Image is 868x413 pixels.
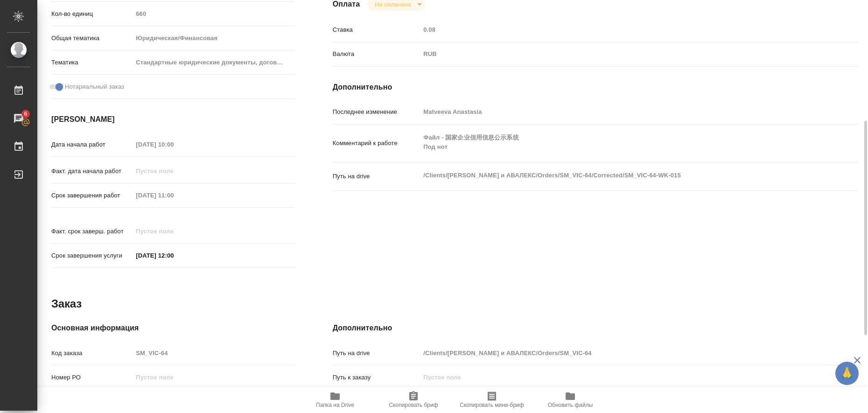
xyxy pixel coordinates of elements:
[51,9,133,19] p: Кол-во единиц
[133,7,295,21] input: Пустое поле
[51,114,295,125] h4: [PERSON_NAME]
[51,34,133,43] p: Общая тематика
[420,168,814,183] textarea: /Clients/[PERSON_NAME] и АВАЛЕКС/Orders/SM_VIC-64/Corrected/SM_VIC-64-WK-015
[133,30,295,46] div: Юридическая/Финансовая
[133,55,295,70] div: Стандартные юридические документы, договоры, уставы
[420,46,814,62] div: RUB
[51,191,133,200] p: Срок завершения работ
[133,346,295,360] input: Пустое поле
[333,49,420,59] p: Валюта
[51,251,133,260] p: Срок завершения услуги
[453,387,531,413] button: Скопировать мини-бриф
[333,25,420,35] p: Ставка
[133,164,214,178] input: Пустое поле
[51,140,133,149] p: Дата начала работ
[333,349,420,358] p: Путь на drive
[548,402,593,408] span: Обновить файлы
[389,402,438,408] span: Скопировать бриф
[133,189,214,202] input: Пустое поле
[333,107,420,117] p: Последнее изменение
[333,172,420,181] p: Путь на drive
[51,322,295,334] h4: Основная информация
[296,387,374,413] button: Папка на Drive
[460,402,524,408] span: Скопировать мини-бриф
[333,139,420,148] p: Комментарий к работе
[2,107,35,130] a: 6
[65,82,124,91] span: Нотариальный заказ
[51,167,133,176] p: Факт. дата начала работ
[133,224,214,238] input: Пустое поле
[51,227,133,236] p: Факт. срок заверш. работ
[133,138,214,151] input: Пустое поле
[316,402,354,408] span: Папка на Drive
[372,0,413,8] button: Не оплачена
[420,371,814,384] input: Пустое поле
[835,362,859,385] button: 🙏
[333,322,858,334] h4: Дополнительно
[420,105,814,119] input: Пустое поле
[420,130,814,155] textarea: Файл - 国家企业信用信息公示系统 Под нот
[420,346,814,360] input: Пустое поле
[374,387,453,413] button: Скопировать бриф
[18,109,33,119] span: 6
[133,249,214,262] input: ✎ Введи что-нибудь
[333,373,420,382] p: Путь к заказу
[420,23,814,36] input: Пустое поле
[839,364,855,383] span: 🙏
[531,387,609,413] button: Обновить файлы
[51,58,133,67] p: Тематика
[333,82,858,93] h4: Дополнительно
[51,296,82,311] h2: Заказ
[51,373,133,382] p: Номер РО
[51,349,133,358] p: Код заказа
[133,371,295,384] input: Пустое поле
